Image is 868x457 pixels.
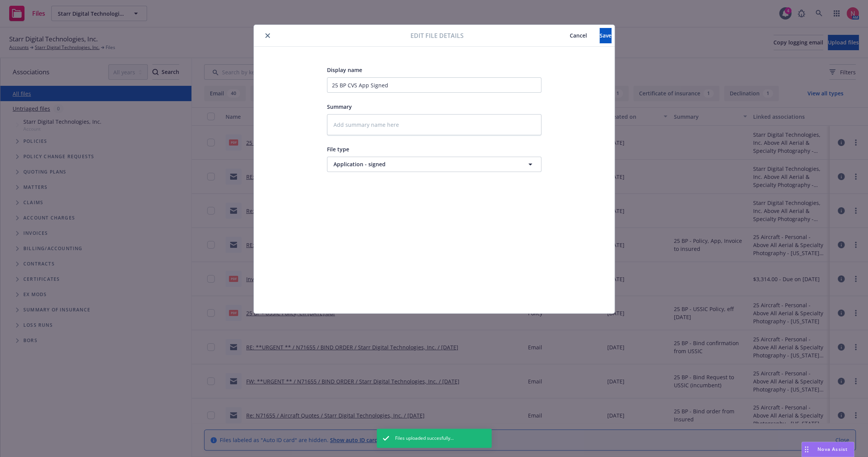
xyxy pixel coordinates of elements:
button: Nova Assist [801,442,854,457]
span: Application - signed [333,160,507,168]
span: File type [327,146,349,153]
span: Nova Assist [817,446,848,452]
span: Save [600,32,611,39]
input: Add display name here [327,77,541,93]
button: Save [600,28,611,43]
span: Display name [327,66,362,74]
span: Cancel [570,32,587,39]
div: Drag to move [802,442,811,457]
button: close [263,31,272,40]
button: Application - signed [327,157,541,172]
span: Files uploaded succesfully... [395,435,454,442]
span: Summary [327,103,352,110]
button: Cancel [557,28,600,43]
span: Edit file details [410,31,464,40]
